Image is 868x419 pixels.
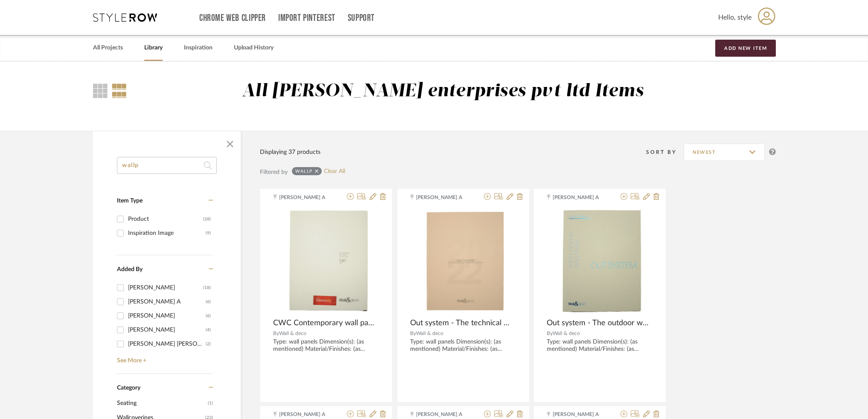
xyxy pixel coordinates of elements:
[279,194,333,201] span: [PERSON_NAME] A
[260,168,288,177] div: Filtered by
[206,226,211,240] div: (9)
[715,40,776,57] button: Add New Item
[203,212,211,226] div: (28)
[184,42,213,54] a: Inspiration
[117,266,143,272] span: Added By
[547,208,653,314] img: Out system - The outdoor wall paper 2024-2/2024-1
[295,168,313,174] div: wallp
[273,318,376,328] span: CWC Contemporary wall paper collection 2023
[718,12,751,23] span: Hello, style
[273,207,379,314] div: 0
[416,410,470,418] span: [PERSON_NAME] A
[273,208,379,314] img: CWC Contemporary wall paper collection 2023
[547,338,653,353] div: Type: wall panels Dimension(s): (as mentioned) Material/Finishes: (as mentioned) Installation req...
[348,14,375,22] a: Support
[410,338,516,353] div: Type: wall panels Dimension(s): (as mentioned) Material/Finishes: (as mentioned) Installation req...
[128,212,203,226] div: Product
[117,198,143,204] span: Item Type
[410,207,516,314] div: 0
[203,281,211,295] div: (18)
[410,208,516,314] img: Out system - The technical wall paper for outdoor 2022
[547,207,653,314] div: 0
[206,309,211,323] div: (6)
[278,14,335,22] a: Import Pinterest
[273,338,379,353] div: Type: wall panels Dimension(s): (as mentioned) Material/Finishes: (as mentioned) Installation req...
[117,396,206,410] span: Seating
[410,331,416,336] span: By
[242,81,644,102] div: All [PERSON_NAME] enterprises pvt ltd Items
[260,147,320,157] div: Displaying 37 products
[279,331,306,336] span: Wall & deco
[279,410,333,418] span: [PERSON_NAME] A
[553,331,580,336] span: Wall & deco
[206,295,211,309] div: (6)
[144,42,163,54] a: Library
[128,295,206,309] div: [PERSON_NAME] A
[117,384,140,392] span: Category
[128,337,206,351] div: [PERSON_NAME] [PERSON_NAME]
[646,148,684,156] div: Sort By
[221,136,239,153] button: Close
[206,337,211,351] div: (2)
[234,42,274,54] a: Upload History
[547,331,553,336] span: By
[128,226,206,240] div: Inspiration Image
[553,410,606,418] span: [PERSON_NAME] A
[199,14,266,22] a: Chrome Web Clipper
[93,42,123,54] a: All Projects
[117,157,217,174] input: Search within 37 results
[115,351,213,364] a: See More +
[128,323,206,337] div: [PERSON_NAME]
[128,281,203,295] div: [PERSON_NAME]
[273,331,279,336] span: By
[553,194,606,201] span: [PERSON_NAME] A
[208,396,213,410] span: (1)
[416,194,470,201] span: [PERSON_NAME] A
[416,331,443,336] span: Wall & deco
[410,318,513,328] span: Out system - The technical wall paper for outdoor 2022
[206,323,211,337] div: (4)
[128,309,206,323] div: [PERSON_NAME]
[324,168,345,175] a: Clear All
[547,318,650,328] span: Out system - The outdoor wall paper 2024-2/2024-1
